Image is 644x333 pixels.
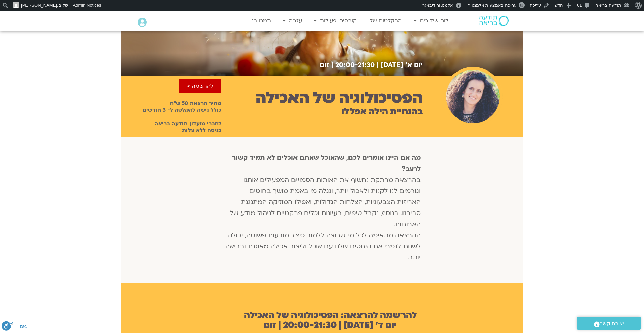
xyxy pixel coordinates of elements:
[479,16,509,26] img: תודעה בריאה
[170,100,221,107] strong: מחיר הרצאה 50 ש״ח
[365,14,405,27] a: ההקלטות שלי
[237,310,423,330] h2: להרשמה להרצאה: הפסיכולוגיה של האכילה יום ד׳ [DATE] | 20:00-21:30 | זום
[179,79,221,93] a: להרשמה >
[600,319,624,328] span: יצירת קשר
[256,89,423,107] h2: הפסיכולוגיה של האכילה
[577,317,641,330] a: יצירת קשר
[143,106,221,114] strong: כולל גישה להקלטה ל- 3 חודשים
[121,61,423,69] h2: יום א׳ [DATE] | 20:00-21:30 | זום
[21,3,57,8] span: [PERSON_NAME]
[155,120,221,134] strong: לחברי מועדון תודעה בריאה כניסה ללא עלות
[232,153,421,173] strong: מה אם היינו אומרים לכם, שהאוכל שאתם אוכלים לא תמיד קשור לרעב?
[310,14,360,27] a: קורסים ופעילות
[341,107,423,117] h2: בהנחיית הילה אפללו
[247,14,274,27] a: תמכו בנו
[187,83,213,89] span: להרשמה >
[410,14,452,27] a: לוח שידורים
[223,152,421,263] p: בהרצאה מרתקת נחשוף את האותות הסמויים המפעילים אותנו וגורמים לנו לקנות ולאכול יותר, ונגלה מי באמת ...
[279,14,305,27] a: עזרה
[468,3,517,8] span: עריכה באמצעות אלמנטור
